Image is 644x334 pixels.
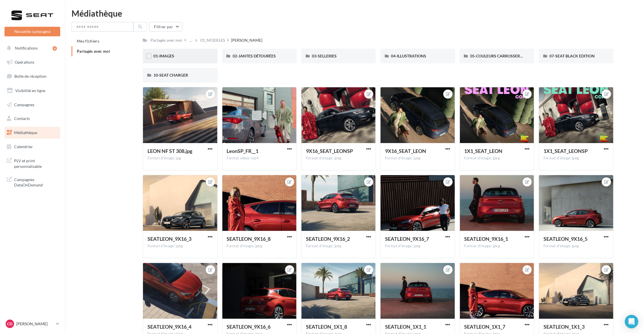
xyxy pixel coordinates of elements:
[464,236,508,242] span: SEATLEON_9X16_1
[14,74,46,79] span: Boîte de réception
[153,73,188,77] span: 10-SEAT CHARGER
[147,148,192,154] span: LEON NF ST 308.jpg
[306,324,347,330] span: SEATLEON_1X1_8
[227,244,292,249] div: Format d'image: jpeg
[3,56,61,68] a: Opérations
[15,88,45,93] span: Visibilité en ligne
[231,37,262,43] div: [PERSON_NAME]
[14,144,33,149] span: Calendrier
[3,85,61,97] a: Visibilité en ligne
[147,236,191,242] span: SEATLEON_9X16_3
[3,113,61,124] a: Contacts
[53,46,57,51] div: 4
[5,27,60,36] button: Nouvelle campagne
[306,156,371,161] div: Format d'image: jpeg
[464,324,506,330] span: SEATLEON_1X1_7
[306,148,353,154] span: 9X16_SEAT_LEONSP
[385,244,450,249] div: Format d'image: jpeg
[544,156,609,161] div: Format d'image: jpeg
[7,321,13,327] span: CD
[5,319,60,329] a: CD [PERSON_NAME]
[227,148,259,154] span: LeonSP_FR__1
[3,173,61,190] a: Campagnes DataOnDemand
[227,156,292,161] div: Format video: mp4
[227,324,271,330] span: SEATLEON_9X16_6
[77,49,110,54] span: Partagés avec moi
[200,37,225,43] div: 01_MODELES
[3,141,61,153] a: Calendrier
[147,156,213,161] div: Format d'image: jpg
[3,70,61,82] a: Boîte de réception
[151,37,182,43] div: Partagés avec moi
[15,46,38,50] span: Notifications
[147,324,191,330] span: SEATLEON_9X16_4
[385,236,429,242] span: SEATLEON_9X16_7
[3,42,59,54] button: Notifications 4
[544,244,609,249] div: Format d'image: jpeg
[14,130,37,135] span: Médiathèque
[306,236,350,242] span: SEATLEON_9X16_2
[14,102,34,107] span: Campagnes
[3,127,61,139] a: Médiathèque
[14,157,58,169] span: PLV et print personnalisable
[227,236,271,242] span: SEATLEON_9X16_8
[385,148,426,154] span: 9X16_SEAT_LEON
[464,156,529,161] div: Format d'image: jpeg
[233,54,276,58] span: 02-JANTES DÉTOURÉES
[71,9,637,17] div: Médiathèque
[544,236,587,242] span: SEATLEON_9X16_5
[625,315,638,328] div: Open Intercom Messenger
[77,39,99,43] span: Mes fichiers
[149,22,182,32] button: Filtrer par
[312,54,337,58] span: 03-SELLERIES
[385,324,426,330] span: SEATLEON_1X1_1
[14,116,30,121] span: Contacts
[15,60,34,64] span: Opérations
[153,54,174,58] span: 01-IMAGES
[385,156,450,161] div: Format d'image: jpeg
[391,54,426,58] span: 04-ILLUSTRATIONS
[3,99,61,111] a: Campagnes
[306,244,371,249] div: Format d'image: jpeg
[544,148,588,154] span: 1X1_SEAT_LEONSP
[188,36,193,44] div: ...
[464,148,503,154] span: 1X1_SEAT_LEON
[470,54,526,58] span: 05-COULEURS CARROSSERIES
[14,176,58,188] span: Campagnes DataOnDemand
[464,244,529,249] div: Format d'image: jpeg
[16,321,54,327] p: [PERSON_NAME]
[3,155,61,171] a: PLV et print personnalisable
[544,324,585,330] span: SEATLEON_1X1_3
[549,54,595,58] span: 07-SEAT BLACK EDITION
[147,244,213,249] div: Format d'image: jpeg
